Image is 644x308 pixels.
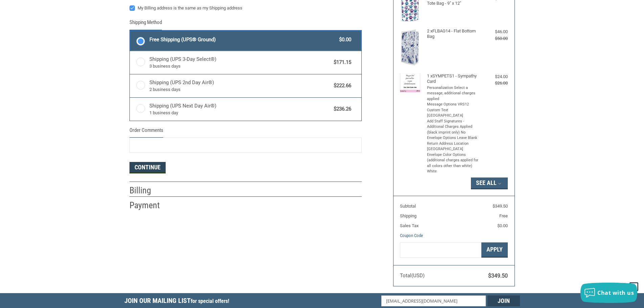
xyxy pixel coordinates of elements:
a: Coupon Code [400,233,423,238]
span: Chat with us [597,289,634,297]
li: Envelope Options Leave Blank [427,135,479,141]
legend: Shipping Method [129,19,162,30]
input: Join [487,295,520,306]
h4: 1 x SYMPETS1 - Sympathy Card [427,73,479,85]
span: Free [499,213,508,218]
span: Sales Tax [400,223,419,228]
span: Shipping (UPS 3-Day Select®) [149,55,331,70]
button: Chat with us [580,283,637,303]
span: Subtotal [400,204,416,209]
button: Continue [129,162,166,173]
span: $349.50 [493,204,508,209]
div: $46.00 [481,28,508,35]
li: Add Staff Signatures - Additional Charges Applied (black imprint only) No [427,119,479,136]
input: Gift Certificate or Coupon Code [400,242,481,258]
span: Total (USD) [400,273,425,279]
span: 3 business days [149,63,331,70]
span: Shipping [400,213,416,218]
legend: Order Comments [129,126,163,138]
span: $171.15 [331,58,352,66]
h4: 2 x FLBAG14 - Flat Bottom Bag [427,28,479,40]
button: Apply [481,242,508,258]
input: Email [381,295,486,306]
label: My Billing address is the same as my Shipping address [129,5,362,11]
span: $0.00 [336,36,352,44]
span: $236.26 [331,105,352,113]
button: See All [471,177,508,189]
span: Shipping (UPS 2nd Day Air®) [149,79,331,93]
h2: Billing [129,185,169,196]
li: Message Options VRS12 [427,102,479,108]
span: for special offers! [191,298,229,304]
span: $0.00 [497,223,508,228]
h2: Payment [129,200,169,211]
span: 1 business day [149,110,331,116]
span: $222.66 [331,82,352,90]
div: $26.00 [481,80,508,87]
li: Custom Text [GEOGRAPHIC_DATA] [427,108,479,119]
div: $24.00 [481,73,508,80]
div: $50.00 [481,35,508,42]
span: $349.50 [488,273,508,279]
li: Return Address Location [GEOGRAPHIC_DATA] [427,141,479,152]
span: Free Shipping (UPS® Ground) [149,36,336,44]
li: Envelope Color Options (additional charges applied for all colors other than white) White [427,152,479,174]
li: Personalization Select a message, additional charges applied [427,85,479,102]
span: 2 business days [149,86,331,93]
span: Shipping (UPS Next Day Air®) [149,102,331,116]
